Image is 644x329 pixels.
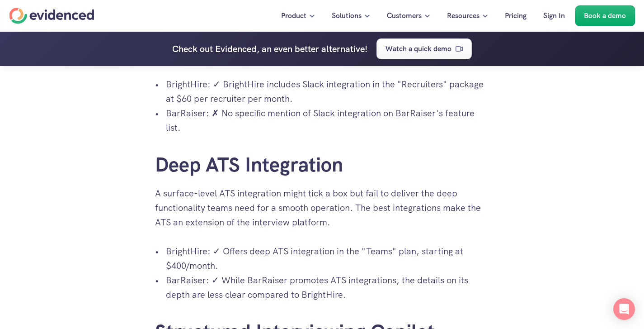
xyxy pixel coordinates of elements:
[584,10,626,22] p: Book a demo
[543,10,565,22] p: Sign In
[498,5,533,26] a: Pricing
[536,5,572,26] a: Sign In
[376,38,472,59] a: Watch a quick demo
[447,10,479,22] p: Resources
[332,10,362,22] p: Solutions
[166,77,489,106] p: BrightHire: ✓ BrightHire includes Slack integration in the "Recruiters" package at $60 per recrui...
[155,153,489,177] h2: Deep ATS Integration
[613,298,635,320] div: Open Intercom Messenger
[155,186,489,229] p: A surface-level ATS integration might tick a box but fail to deliver the deep functionality teams...
[172,42,367,56] p: Check out Evidenced, an even better alternative!
[9,8,94,24] a: Home
[281,10,306,22] p: Product
[166,106,489,135] p: BarRaiser: ✗ No specific mention of Slack integration on BarRaiser's feature list.
[387,10,422,22] p: Customers
[166,273,489,302] p: BarRaiser: ✓ While BarRaiser promotes ATS integrations, the details on its depth are less clear c...
[385,43,451,55] p: Watch a quick demo
[505,10,526,22] p: Pricing
[575,5,635,26] a: Book a demo
[166,244,489,273] p: BrightHire: ✓ Offers deep ATS integration in the "Teams" plan, starting at $400/month.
